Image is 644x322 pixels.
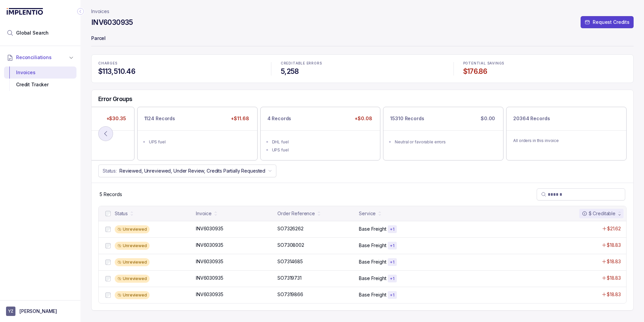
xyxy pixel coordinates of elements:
[277,225,304,232] p: SO7326262
[119,168,265,174] p: Reviewed, Unreviewed, Under Review, Credits Partially Requested
[4,65,76,92] div: Reconciliations
[607,242,621,248] p: $18.83
[353,114,373,123] p: +$0.08
[105,260,111,265] input: checkbox-checkbox
[281,67,444,76] h4: 5,258
[359,210,376,217] div: Service
[115,225,150,233] div: Unreviewed
[607,291,621,298] p: $18.83
[91,32,634,46] p: Parcel
[277,291,303,298] p: SO7319866
[390,227,395,232] p: + 1
[105,227,111,232] input: checkbox-checkbox
[196,258,223,265] p: INV6030935
[98,67,262,76] h4: $113,510.46
[479,114,496,123] p: $0.00
[359,275,386,282] p: Base Freight
[359,242,386,249] p: Base Freight
[105,276,111,281] input: checkbox-checkbox
[513,137,620,144] p: All orders in this invoice
[390,115,424,122] p: 15310 Records
[91,8,109,15] a: Invoices
[105,243,111,248] input: checkbox-checkbox
[196,275,223,281] p: INV6030935
[196,210,212,217] div: Invoice
[9,79,71,91] div: Credit Tracker
[390,276,395,281] p: + 1
[115,210,128,217] div: Status
[100,191,122,198] p: 5 Records
[390,292,395,298] p: + 1
[149,139,250,145] div: UPS fuel
[4,50,76,65] button: Reconciliations
[98,165,276,177] button: Status:Reviewed, Unreviewed, Under Review, Credits Partially Requested
[98,95,132,103] h5: Error Groups
[277,242,304,248] p: SO7308002
[100,191,122,198] div: Remaining page entries
[395,139,496,145] div: Neutral or favorable errors
[281,61,444,65] p: CREDITABLE ERRORS
[105,114,127,123] p: +$30.35
[593,19,630,26] p: Request Credits
[581,16,634,28] button: Request Credits
[9,66,71,79] div: Invoices
[103,168,117,174] p: Status:
[196,225,223,232] p: INV6030935
[277,210,315,217] div: Order Reference
[16,54,52,61] span: Reconciliations
[359,226,386,232] p: Base Freight
[267,115,291,122] p: 4 Records
[582,210,615,217] div: $ Creditable
[6,307,74,316] button: User initials[PERSON_NAME]
[19,308,57,315] p: [PERSON_NAME]
[91,18,133,27] h4: INV6030935
[607,225,621,232] p: $21.62
[277,275,302,281] p: SO7319731
[6,307,15,316] span: User initials
[390,260,395,265] p: + 1
[144,115,175,122] p: 1124 Records
[115,275,150,283] div: Unreviewed
[463,67,627,76] h4: $176.86
[607,275,621,281] p: $18.83
[16,30,49,36] span: Global Search
[359,259,386,265] p: Base Freight
[229,114,250,123] p: +$11.68
[105,292,111,298] input: checkbox-checkbox
[607,258,621,265] p: $18.83
[115,242,150,250] div: Unreviewed
[272,139,373,145] div: DHL fuel
[463,61,627,65] p: POTENTIAL SAVINGS
[115,258,150,266] div: Unreviewed
[513,115,550,122] p: 20364 Records
[98,61,262,65] p: CHARGES
[196,242,223,248] p: INV6030935
[196,291,223,298] p: INV6030935
[105,211,111,216] input: checkbox-checkbox
[359,291,386,298] p: Base Freight
[277,258,303,265] p: SO7314685
[91,8,109,15] nav: breadcrumb
[272,147,373,153] div: UPS fuel
[390,243,395,248] p: + 1
[115,291,150,299] div: Unreviewed
[76,7,85,15] div: Collapse Icon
